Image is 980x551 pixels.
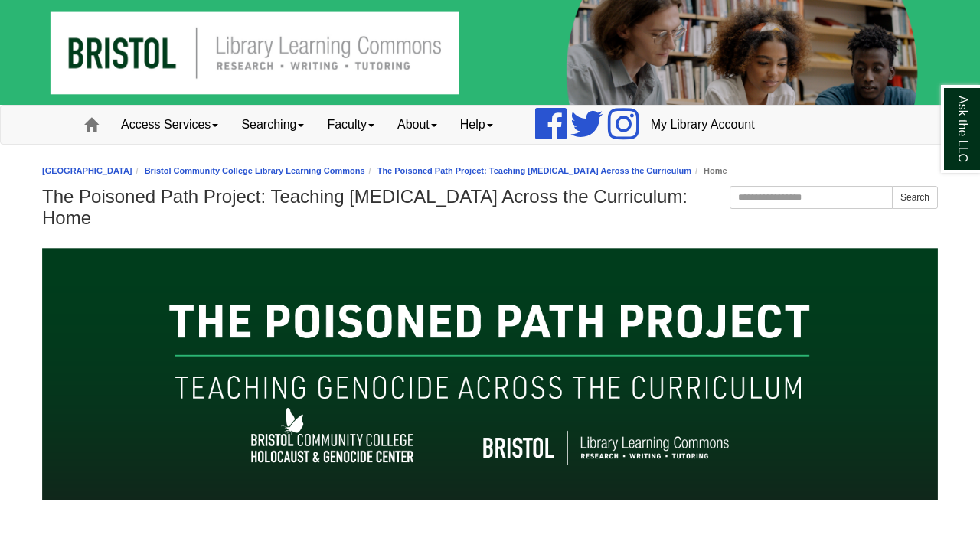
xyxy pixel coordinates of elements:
[42,166,132,175] a: [GEOGRAPHIC_DATA]
[230,106,315,144] a: Searching
[386,106,449,144] a: About
[315,106,386,144] a: Faculty
[42,248,938,500] img: Poisoned Path Project
[691,164,727,178] li: Home
[42,164,938,178] nav: breadcrumb
[377,166,691,175] a: The Poisoned Path Project: Teaching [MEDICAL_DATA] Across the Curriculum
[892,186,938,209] button: Search
[109,106,230,144] a: Access Services
[639,106,766,144] a: My Library Account
[145,166,365,175] a: Bristol Community College Library Learning Commons
[42,186,938,229] h1: The Poisoned Path Project: Teaching [MEDICAL_DATA] Across the Curriculum: Home
[449,106,505,144] a: Help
